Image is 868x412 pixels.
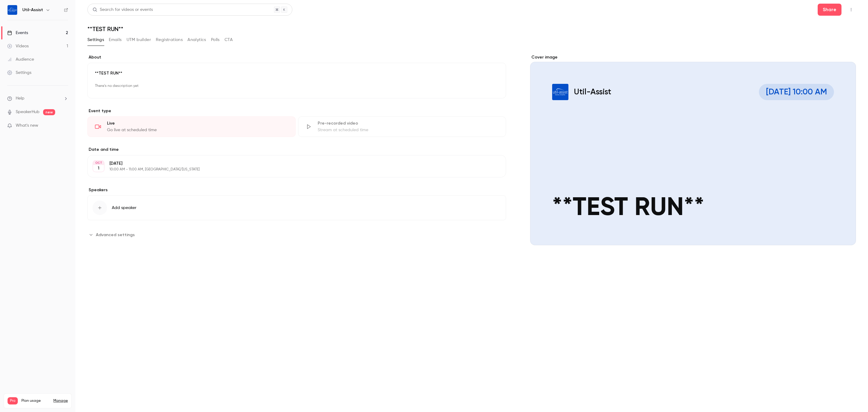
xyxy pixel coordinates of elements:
label: Date and time [87,147,506,153]
button: CTA [225,35,233,45]
a: SpeakerHub [16,109,39,115]
div: Stream at scheduled time [318,127,499,133]
button: Emails [109,35,121,45]
button: Registrations [156,35,183,45]
div: Events [7,30,28,36]
span: Plan usage [21,398,50,403]
div: Pre-recorded videoStream at scheduled time [298,116,506,137]
div: LiveGo live at scheduled time [87,116,296,137]
div: Settings [7,70,31,76]
button: UTM builder [127,35,151,45]
div: Videos [7,43,29,49]
span: Add speaker [112,205,137,211]
div: Go live at scheduled time [107,127,288,133]
a: Manage [53,398,68,403]
span: new [43,109,55,115]
label: About [87,54,506,60]
label: Speakers [87,187,506,193]
button: Settings [87,35,104,45]
p: [DATE] [109,160,474,166]
div: OCT [93,161,104,165]
span: Help [16,95,24,102]
button: Share [818,4,841,16]
img: Util-Assist [8,5,17,15]
iframe: Noticeable Trigger [61,123,68,128]
section: Cover image [530,54,856,245]
section: Advanced settings [87,230,506,239]
div: Pre-recorded video [318,120,499,126]
li: help-dropdown-opener [7,95,68,102]
button: Analytics [187,35,206,45]
div: Search for videos or events [93,7,153,13]
button: Advanced settings [87,230,138,239]
div: Audience [7,56,34,62]
span: What's new [16,122,38,129]
label: Cover image [530,54,856,60]
div: Live [107,120,288,126]
p: Event type [87,108,506,114]
p: There's no description yet [95,81,498,91]
button: Add speaker [87,195,506,220]
h6: Util-Assist [22,7,43,13]
p: 1 [98,165,99,171]
span: Advanced settings [96,232,135,238]
span: Pro [8,397,18,404]
p: 10:00 AM - 11:00 AM, [GEOGRAPHIC_DATA]/[US_STATE] [109,167,474,172]
button: Polls [211,35,220,45]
